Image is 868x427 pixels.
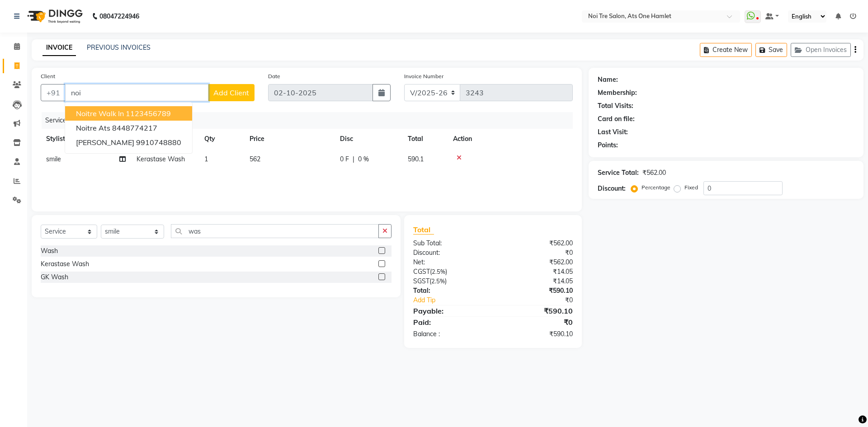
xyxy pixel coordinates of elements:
[413,267,430,276] span: CGST
[406,239,493,248] div: Sub Total:
[598,168,639,178] div: Service Total:
[208,84,255,101] button: Add Client
[404,72,443,80] label: Invoice Number
[598,141,618,150] div: Points:
[137,155,185,163] span: Kerastase Wash
[358,155,369,164] span: 0 %
[413,277,429,285] span: SGST
[406,277,493,286] div: ( )
[76,109,124,118] span: Noitre Walk in
[99,4,139,29] b: 08047224946
[598,127,628,137] div: Last Visit:
[755,43,787,57] button: Save
[406,267,493,277] div: ( )
[406,248,493,258] div: Discount:
[493,286,579,296] div: ₹590.10
[42,40,76,56] a: INVOICE
[406,329,493,339] div: Balance :
[268,72,280,80] label: Date
[42,112,580,129] div: Services
[340,155,349,164] span: 0 F
[126,109,171,118] ngb-highlight: 1123456789
[204,155,208,163] span: 1
[76,138,134,147] span: [PERSON_NAME]
[406,305,493,316] div: Payable:
[136,138,181,147] ngb-highlight: 9910748880
[41,272,68,282] div: GK Wash
[41,72,55,80] label: Client
[642,168,666,178] div: ₹562.00
[23,4,85,29] img: logo
[244,129,335,149] th: Price
[199,129,244,149] th: Qty
[41,259,89,269] div: Kerastase Wash
[402,129,448,149] th: Total
[791,43,851,57] button: Open Invoices
[335,129,402,149] th: Disc
[448,129,573,149] th: Action
[493,248,579,258] div: ₹0
[406,317,493,328] div: Paid:
[406,258,493,267] div: Net:
[41,246,58,256] div: Wash
[493,258,579,267] div: ₹562.00
[41,129,131,149] th: Stylist
[250,155,260,163] span: 562
[76,123,110,132] span: Noitre Ats
[684,183,698,192] label: Fixed
[353,155,354,164] span: |
[700,43,752,57] button: Create New
[642,183,670,192] label: Percentage
[493,329,579,339] div: ₹590.10
[598,75,618,84] div: Name:
[65,84,208,101] input: Search by Name/Mobile/Email/Code
[507,296,579,305] div: ₹0
[87,43,151,52] a: PREVIOUS INVOICES
[598,114,635,124] div: Card on file:
[406,286,493,296] div: Total:
[598,88,637,98] div: Membership:
[493,305,579,316] div: ₹590.10
[493,277,579,286] div: ₹14.05
[46,155,61,163] span: smile
[598,184,626,193] div: Discount:
[493,317,579,328] div: ₹0
[171,224,379,238] input: Search or Scan
[493,267,579,277] div: ₹14.05
[432,268,445,275] span: 2.5%
[406,296,507,305] a: Add Tip
[413,225,434,235] span: Total
[431,277,445,285] span: 2.5%
[213,88,249,97] span: Add Client
[493,239,579,248] div: ₹562.00
[598,101,633,111] div: Total Visits:
[41,84,66,101] button: +91
[408,155,424,163] span: 590.1
[112,123,157,132] ngb-highlight: 8448774217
